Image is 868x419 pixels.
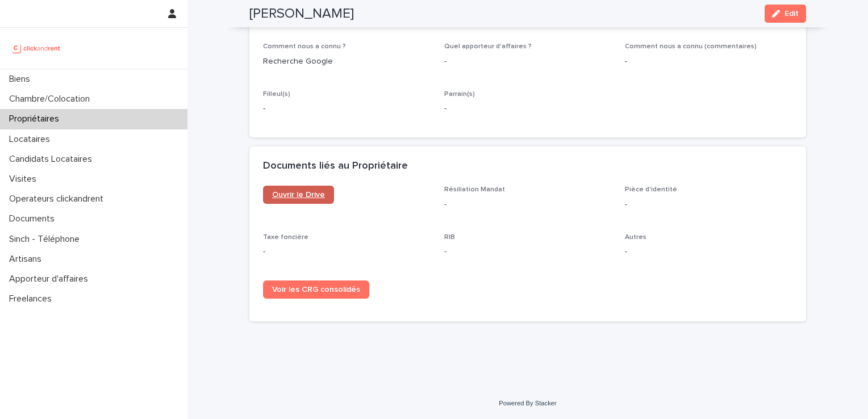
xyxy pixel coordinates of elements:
span: Filleul(s) [263,91,290,98]
p: - [444,199,612,211]
p: Propriétaires [5,114,68,124]
span: Autres [625,234,646,241]
p: Artisans [5,254,51,265]
p: Biens [5,74,39,85]
p: Documents [5,213,64,224]
span: Edit [784,10,799,18]
h2: Documents liés au Propriétaire [263,160,408,173]
button: Edit [765,5,806,23]
p: - [625,199,792,211]
p: - [444,56,612,68]
img: UCB0brd3T0yccxBKYDjQ [9,37,64,60]
a: Voir les CRG consolidés [263,280,369,299]
p: - [444,103,612,115]
a: Powered By Stacker [499,400,556,407]
p: Freelances [5,294,61,304]
p: Visites [5,174,45,185]
p: Locataires [5,134,59,145]
span: Résiliation Mandat [444,186,505,193]
span: Parrain(s) [444,91,475,98]
p: Operateurs clickandrent [5,194,112,204]
p: - [263,103,431,115]
p: - [625,246,792,258]
p: Apporteur d'affaires [5,274,97,284]
span: RIB [444,234,455,241]
a: Ouvrir le Drive [263,186,334,204]
span: Quel apporteur d'affaires ? [444,43,532,50]
p: Sinch - Téléphone [5,234,89,245]
p: Chambre/Colocation [5,94,99,104]
p: - [263,246,431,258]
p: Candidats Locataires [5,154,101,165]
p: - [444,246,612,258]
p: - [625,56,792,68]
p: Recherche Google [263,56,431,68]
span: Comment nous a connu ? [263,43,346,50]
span: Comment nous a connu (commentaires) [625,43,757,50]
span: Voir les CRG consolidés [272,286,360,294]
h2: [PERSON_NAME] [249,6,354,22]
span: Taxe foncière [263,234,308,241]
span: Pièce d'identité [625,186,677,193]
span: Ouvrir le Drive [272,191,325,199]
